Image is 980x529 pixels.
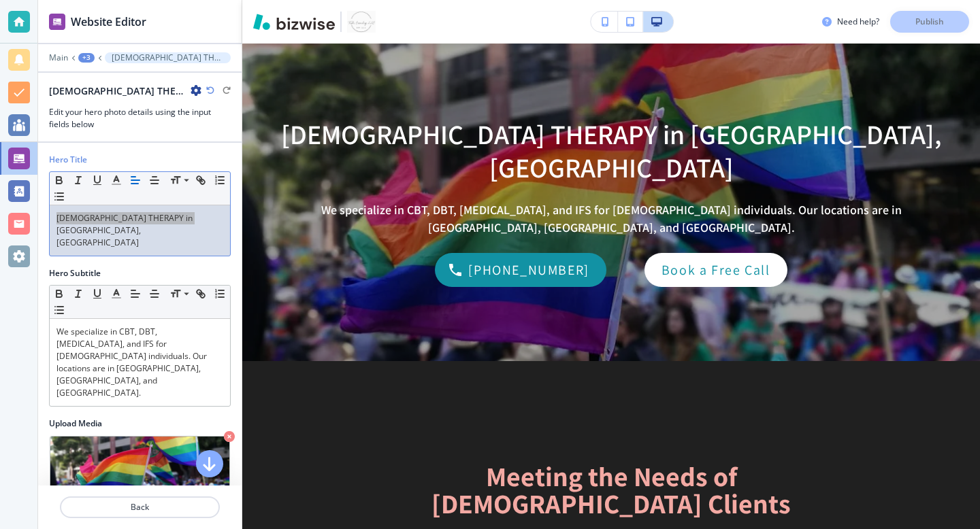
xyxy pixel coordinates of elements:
[268,118,954,185] p: [DEMOGRAPHIC_DATA] THERAPY in [GEOGRAPHIC_DATA], [GEOGRAPHIC_DATA]
[49,84,185,98] h2: [DEMOGRAPHIC_DATA] THERAPY in [GEOGRAPHIC_DATA], [GEOGRAPHIC_DATA]
[49,154,87,166] h2: Hero Title
[253,14,335,30] img: Bizwise Logo
[71,14,146,30] h2: Website Editor
[49,53,68,63] button: Main
[60,496,220,518] button: Back
[661,259,770,281] p: Book a Free Call
[268,201,954,237] p: We specialize in CBT, DBT, [MEDICAL_DATA], and IFS for [DEMOGRAPHIC_DATA] individuals. Our locati...
[112,53,224,63] p: [DEMOGRAPHIC_DATA] THERAPY in [GEOGRAPHIC_DATA], [GEOGRAPHIC_DATA]
[56,212,223,249] p: [DEMOGRAPHIC_DATA] THERAPY in [GEOGRAPHIC_DATA], [GEOGRAPHIC_DATA]
[644,253,787,287] a: Book a Free Call
[49,106,231,131] h3: Edit your hero photo details using the input fields below
[837,16,879,28] h3: Need help?
[56,326,223,399] p: We specialize in CBT, DBT, [MEDICAL_DATA], and IFS for [DEMOGRAPHIC_DATA] individuals. Our locati...
[49,14,65,30] img: editor icon
[435,253,606,287] a: [PHONE_NUMBER]
[61,501,218,513] p: Back
[105,52,231,63] button: [DEMOGRAPHIC_DATA] THERAPY in [GEOGRAPHIC_DATA], [GEOGRAPHIC_DATA]
[78,53,95,63] button: +3
[431,458,791,521] strong: Meeting the Needs of [DEMOGRAPHIC_DATA] Clients
[49,267,101,279] h2: Hero Subtitle
[435,253,606,287] div: (770) 800-7362
[49,435,231,524] div: My PhotosFind Photos
[347,11,376,33] img: Your Logo
[468,259,589,281] p: [PHONE_NUMBER]
[49,417,231,430] h2: Upload Media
